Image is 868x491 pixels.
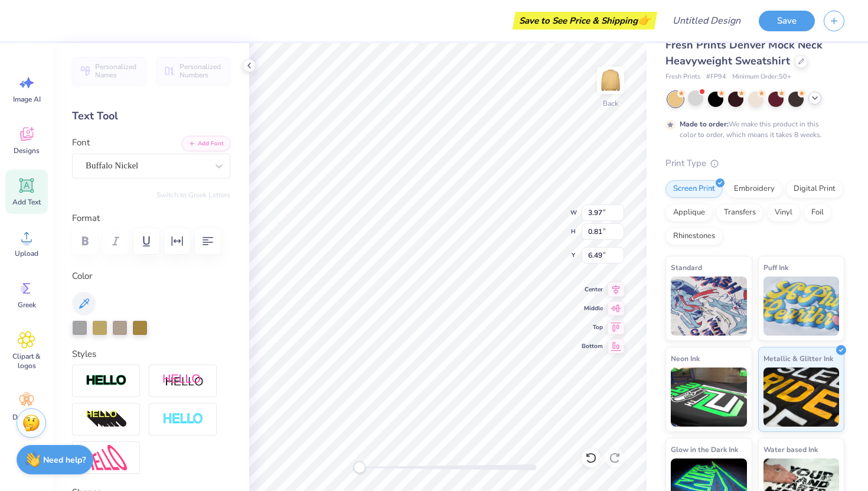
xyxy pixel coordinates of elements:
[12,197,41,207] span: Add Text
[72,347,96,361] label: Styles
[582,285,603,294] span: Center
[671,352,700,365] span: Neon Ink
[582,342,603,351] span: Bottom
[582,304,603,313] span: Middle
[86,374,127,388] img: Stroke
[767,204,800,222] div: Vinyl
[671,443,738,456] span: Glow in the Dark Ink
[182,136,230,151] button: Add Font
[665,72,700,82] span: Fresh Prints
[603,98,618,109] div: Back
[86,410,127,429] img: 3D Illusion
[72,57,146,84] button: Personalized Names
[763,352,833,365] span: Metallic & Glitter Ink
[680,119,729,129] strong: Made to order:
[354,461,366,473] div: Accessibility label
[72,108,230,124] div: Text Tool
[763,277,840,336] img: Puff Ink
[759,11,815,31] button: Save
[15,249,38,258] span: Upload
[13,95,41,104] span: Image AI
[638,13,651,27] span: 👉
[726,180,782,198] div: Embroidery
[72,212,230,225] label: Format
[732,72,791,82] span: Minimum Order: 50 +
[12,412,41,422] span: Decorate
[671,261,702,274] span: Standard
[663,9,750,32] input: Untitled Design
[14,146,40,155] span: Designs
[156,57,230,84] button: Personalized Numbers
[43,454,86,466] strong: Need help?
[665,204,713,222] div: Applique
[156,190,230,200] button: Switch to Greek Letters
[515,12,654,30] div: Save to See Price & Shipping
[162,412,204,426] img: Negative Space
[7,352,46,370] span: Clipart & logos
[671,368,747,427] img: Neon Ink
[18,300,36,310] span: Greek
[671,277,747,336] img: Standard
[665,157,844,170] div: Print Type
[72,136,90,149] label: Font
[763,261,788,274] span: Puff Ink
[665,180,723,198] div: Screen Print
[599,69,622,92] img: Back
[665,227,723,245] div: Rhinestones
[680,119,825,140] div: We make this product in this color to order, which means it takes 8 weeks.
[86,445,127,470] img: Free Distort
[706,72,726,82] span: # FP94
[804,204,831,222] div: Foil
[162,373,204,388] img: Shadow
[582,323,603,332] span: Top
[786,180,843,198] div: Digital Print
[763,443,818,456] span: Water based Ink
[72,269,230,283] label: Color
[716,204,763,222] div: Transfers
[180,63,223,79] span: Personalized Numbers
[95,63,139,79] span: Personalized Names
[763,368,840,427] img: Metallic & Glitter Ink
